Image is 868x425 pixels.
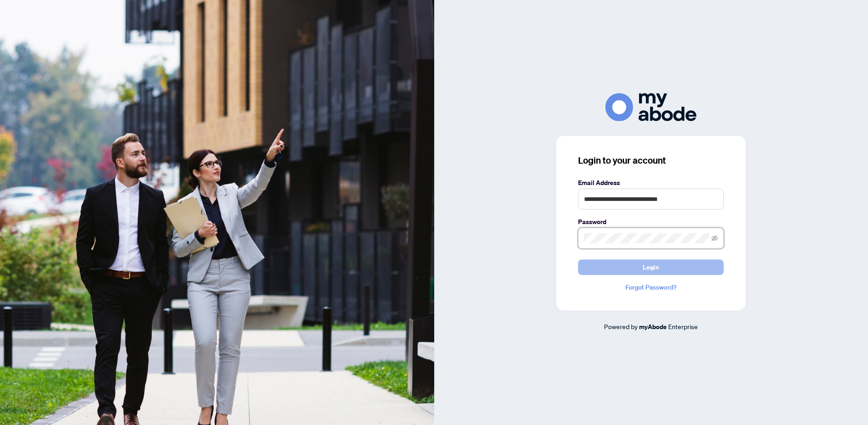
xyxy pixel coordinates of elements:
[668,322,698,330] span: Enterprise
[604,322,638,330] span: Powered by
[578,282,724,292] a: Forgot Password?
[578,260,724,275] button: Login
[578,178,724,188] label: Email Address
[578,154,724,167] h3: Login to your account
[711,235,718,241] span: eye-invisible
[578,217,724,227] label: Password
[605,93,696,121] img: ma-logo
[639,322,667,332] a: myAbode
[643,260,659,275] span: Login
